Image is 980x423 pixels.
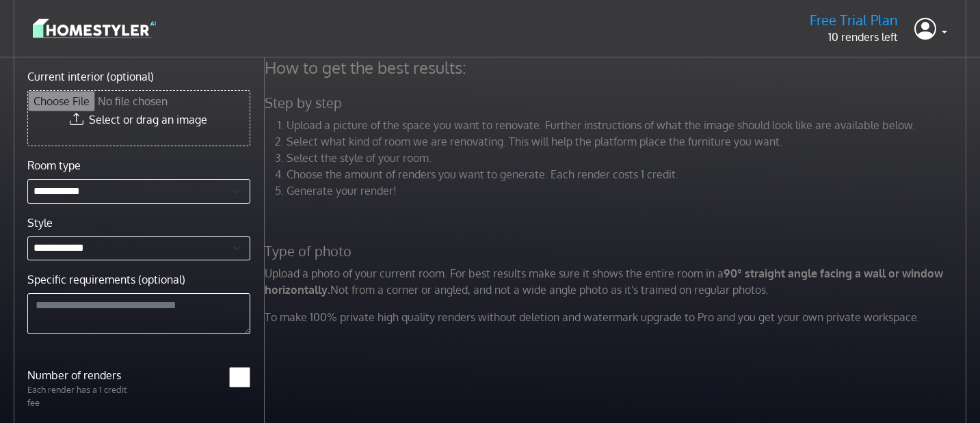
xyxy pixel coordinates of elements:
li: Select the style of your room. [287,150,970,166]
p: Upload a photo of your current room. For best results make sure it shows the entire room in a Not... [256,265,978,298]
p: Each render has a 1 credit fee [19,383,139,409]
h4: How to get the best results: [256,57,978,78]
label: Room type [27,157,81,174]
label: Style [27,215,53,231]
p: To make 100% private high quality renders without deletion and watermark upgrade to Pro and you g... [256,309,978,325]
li: Upload a picture of the space you want to renovate. Further instructions of what the image should... [287,117,970,133]
label: Number of renders [19,367,139,383]
h5: Type of photo [256,243,978,260]
label: Current interior (optional) [27,68,154,85]
li: Generate your render! [287,182,970,199]
li: Select what kind of room we are renovating. This will help the platform place the furniture you w... [287,133,970,150]
h5: Free Trial Plan [810,12,898,29]
strong: 90° straight angle facing a wall or window horizontally. [265,267,943,297]
img: logo-3de290ba35641baa71223ecac5eacb59cb85b4c7fdf211dc9aaecaaee71ea2f8.svg [33,16,156,40]
label: Specific requirements (optional) [27,271,185,288]
h5: Step by step [256,94,978,111]
li: Choose the amount of renders you want to generate. Each render costs 1 credit. [287,166,970,182]
p: 10 renders left [810,29,898,45]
